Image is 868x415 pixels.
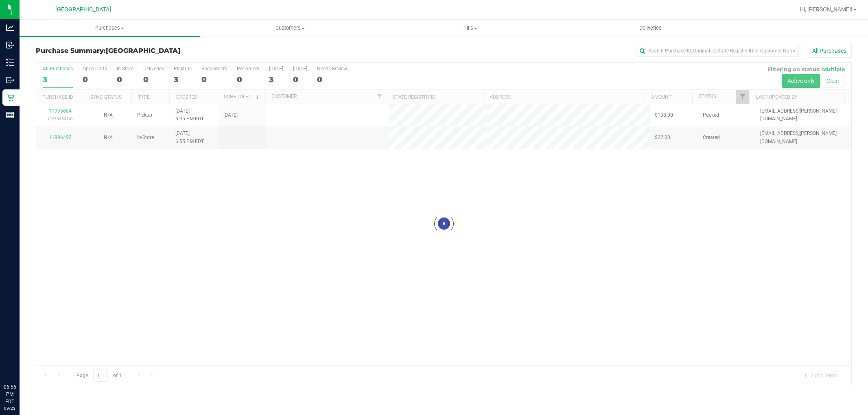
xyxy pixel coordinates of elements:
[6,93,14,102] inline-svg: Retail
[20,20,200,37] a: Purchases
[200,20,380,37] a: Customers
[55,6,111,13] span: [GEOGRAPHIC_DATA]
[6,111,14,119] inline-svg: Reports
[636,45,799,57] input: Search Purchase ID, Original ID, State Registry ID or Customer Name...
[807,44,852,58] button: All Purchases
[628,24,673,32] span: Deliveries
[6,24,14,32] inline-svg: Analytics
[200,24,380,32] span: Customers
[380,24,560,32] span: Tills
[36,47,308,54] h3: Purchase Summary:
[380,20,560,37] a: Tills
[6,76,14,84] inline-svg: Outbound
[4,383,16,405] p: 06:56 PM EDT
[20,24,200,32] span: Purchases
[8,350,33,374] iframe: Resource center
[6,59,14,67] inline-svg: Inventory
[800,6,853,13] span: Hi, [PERSON_NAME]!
[560,20,741,37] a: Deliveries
[106,47,180,54] span: [GEOGRAPHIC_DATA]
[6,41,14,49] inline-svg: Inbound
[4,405,16,411] p: 09/23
